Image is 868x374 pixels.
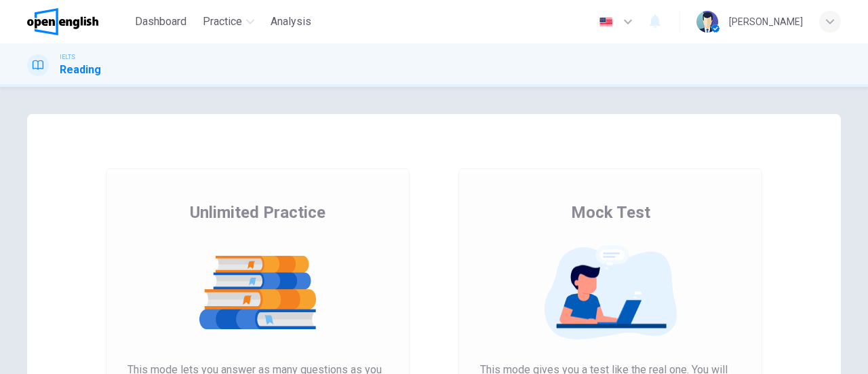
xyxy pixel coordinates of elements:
[597,17,614,27] img: en
[571,202,650,223] span: Mock Test
[197,10,260,34] button: Practice
[60,52,75,62] span: IELTS
[696,11,718,33] img: Profile picture
[60,62,101,78] h1: Reading
[27,8,130,35] a: OpenEnglish logo
[135,14,186,30] span: Dashboard
[27,8,98,35] img: OpenEnglish logo
[729,14,803,30] div: [PERSON_NAME]
[271,14,311,30] span: Analysis
[130,10,192,34] button: Dashboard
[203,14,242,30] span: Practice
[190,202,325,223] span: Unlimited Practice
[265,10,317,34] button: Analysis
